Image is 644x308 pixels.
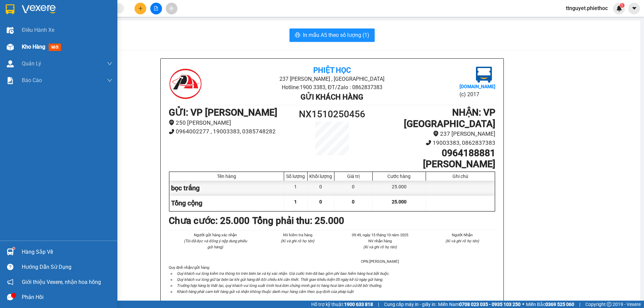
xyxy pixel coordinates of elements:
[169,215,250,226] b: Chưa cước : 25.000
[308,181,334,196] div: 0
[374,174,424,179] div: Cước hàng
[7,60,14,67] img: warehouse-icon
[22,278,101,286] span: Giới thiệu Vexere, nhận hoa hồng
[284,181,308,196] div: 1
[171,199,202,207] span: Tổng cộng
[223,75,441,83] li: 237 [PERSON_NAME] , [GEOGRAPHIC_DATA]
[154,6,158,11] span: file-add
[169,6,174,11] span: aim
[166,3,177,14] button: aim
[579,301,580,308] span: |
[460,84,495,89] b: [DOMAIN_NAME]
[169,181,284,196] div: bọc trắng
[169,129,174,134] span: phone
[49,44,61,51] span: mới
[476,67,492,83] img: logo.jpg
[150,3,162,14] button: file-add
[433,131,439,136] span: environment
[347,238,413,244] li: NV nhận hàng
[223,83,441,91] li: Hotline: 1900 3383, ĐT/Zalo : 0862837383
[309,174,332,179] div: Khối lượng
[522,303,524,306] span: ⚪️
[7,248,14,255] img: warehouse-icon
[22,26,54,34] span: Điều hành xe
[426,140,431,145] span: phone
[22,247,112,257] div: Hàng sắp về
[7,27,14,34] img: warehouse-icon
[7,294,13,300] span: message
[184,239,247,249] i: (Tôi đã đọc và đồng ý nộp dung phiếu gửi hàng)
[169,107,277,118] b: GỬI : VP [PERSON_NAME]
[347,258,413,264] li: CPN.[PERSON_NAME]
[169,118,291,127] li: 250 [PERSON_NAME]
[392,199,407,204] span: 25.000
[628,3,640,14] button: caret-down
[22,292,112,302] div: Phản hồi
[373,147,495,159] h1: 0964188881
[22,76,42,84] span: Báo cáo
[107,61,112,66] span: down
[334,181,373,196] div: 0
[373,138,495,147] li: 19003383, 0862837383
[303,31,369,39] span: In mẫu A5 theo số lượng (1)
[620,3,625,8] sup: 1
[560,4,613,12] span: ttnguyet.phiethoc
[169,120,174,125] span: environment
[22,262,112,272] div: Hướng dẫn sử dụng
[169,264,495,295] div: Quy định nhận/gửi hàng :
[294,199,297,204] span: 1
[295,32,300,39] span: printer
[460,90,495,99] li: (c) 2017
[404,107,495,129] b: NHẬN : VP [GEOGRAPHIC_DATA]
[311,301,373,308] span: Hỗ trợ kỹ thuật:
[373,129,495,138] li: 237 [PERSON_NAME]
[135,3,146,14] button: plus
[6,4,14,14] img: logo-vxr
[7,44,14,51] img: warehouse-icon
[22,59,41,68] span: Quản Lý
[177,277,383,282] i: Quý khách vui lòng giữ lại biên lai khi gửi hàng để đối chiếu khi cần thiết. Thời gian khiếu kiện...
[7,77,14,84] img: solution-icon
[138,6,143,11] span: plus
[7,279,13,285] span: notification
[7,264,13,270] span: question-circle
[352,199,355,204] span: 0
[182,232,249,238] li: Người gửi hàng xác nhận
[177,289,354,294] i: Khách hàng phải cam kết hàng gửi và nhận không thuộc danh mục hàng cấm theo quy định của pháp luật
[301,93,363,101] b: Gửi khách hàng
[289,28,375,42] button: printerIn mẫu A5 theo số lượng (1)
[429,232,496,238] li: Người Nhận
[363,245,397,249] i: (Kí và ghi rõ họ tên)
[169,127,291,136] li: 0964002277 , 19003383, 0385748282
[22,44,45,50] span: Kho hàng
[428,174,493,179] div: Ghi chú
[344,302,373,307] strong: 1900 633 818
[281,239,314,243] i: (Kí và ghi rõ họ tên)
[313,66,351,74] b: Phiệt Học
[631,5,637,11] span: caret-down
[545,302,574,307] strong: 0369 525 060
[621,3,623,8] span: 1
[438,301,521,308] span: Miền Nam
[373,159,495,170] h1: [PERSON_NAME]
[445,239,479,243] i: (Kí và ghi rõ họ tên)
[347,232,413,238] li: 09:49, ngày 15 tháng 10 năm 2025
[378,301,379,308] span: |
[171,174,282,179] div: Tên hàng
[336,174,371,179] div: Giá trị
[607,302,611,307] span: copyright
[459,302,521,307] strong: 0708 023 035 - 0935 103 250
[177,271,389,276] i: Quý khách vui lòng kiểm tra thông tin trên biên lai và ký xác nhận. Giá cước trên đã bao gồm phí ...
[13,247,15,249] sup: 1
[526,301,574,308] span: Miền Bắc
[169,67,202,100] img: logo.jpg
[616,5,622,11] img: icon-new-feature
[177,283,382,288] i: Trường hợp hàng bị thất lạc, quý khách vui lòng xuất trình hoá đơn chứng minh giá trị hàng hoá là...
[291,107,373,122] h1: NX1510250456
[286,174,306,179] div: Số lượng
[252,215,344,226] b: Tổng phải thu: 25.000
[265,232,331,238] li: NV kiểm tra hàng
[373,181,426,196] div: 25.000
[384,301,436,308] span: Cung cấp máy in - giấy in:
[319,199,322,204] span: 0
